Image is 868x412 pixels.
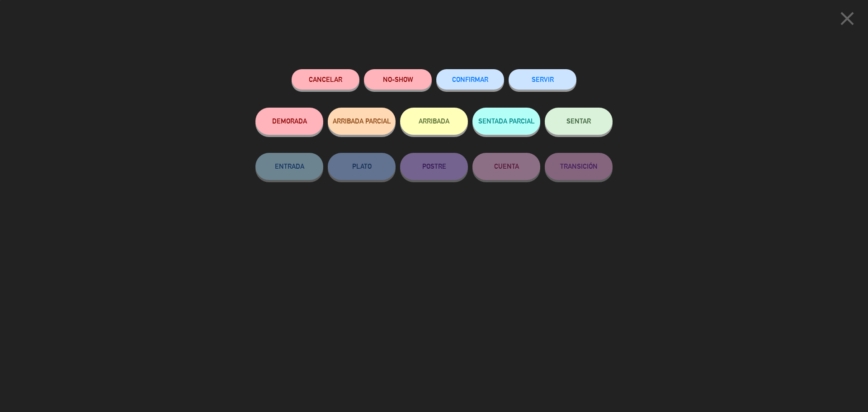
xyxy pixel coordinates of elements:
[545,153,613,180] button: TRANSICIÓN
[472,153,540,180] button: CUENTA
[400,108,468,135] button: ARRIBADA
[255,153,323,180] button: ENTRADA
[333,117,391,125] span: ARRIBADA PARCIAL
[472,108,540,135] button: SENTADA PARCIAL
[545,108,613,135] button: SENTAR
[509,69,576,90] button: SERVIR
[436,69,504,90] button: CONFIRMAR
[328,108,396,135] button: ARRIBADA PARCIAL
[833,7,861,33] button: close
[328,153,396,180] button: PLATO
[836,7,859,30] i: close
[364,69,432,90] button: NO-SHOW
[292,69,359,90] button: Cancelar
[255,108,323,135] button: DEMORADA
[566,117,591,125] span: SENTAR
[400,153,468,180] button: POSTRE
[452,76,488,83] span: CONFIRMAR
